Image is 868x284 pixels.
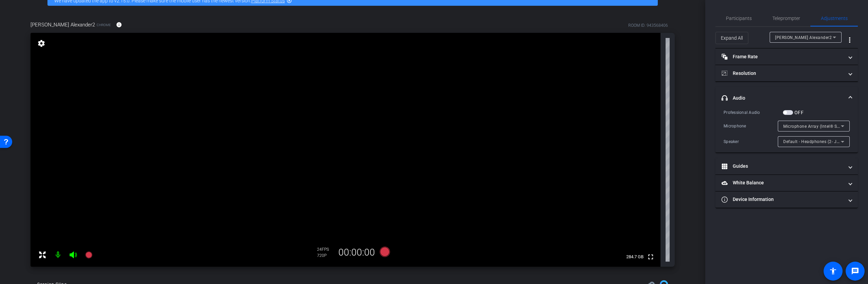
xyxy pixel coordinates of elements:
mat-icon: more_vert [846,36,854,44]
span: Teleprompter [772,16,800,21]
div: Microphone [724,123,778,129]
mat-panel-title: Audio [722,95,844,102]
span: [PERSON_NAME] Alexander2 [775,35,832,40]
div: ROOM ID: 943568406 [628,22,668,28]
mat-panel-title: White Balance [722,179,844,186]
mat-icon: fullscreen [647,253,655,261]
span: 284.7 GB [624,253,646,261]
mat-icon: settings [37,39,46,47]
mat-panel-title: Resolution [722,70,844,77]
mat-panel-title: Frame Rate [722,53,844,60]
mat-icon: message [851,267,859,275]
mat-expansion-panel-header: Device Information [715,191,858,208]
span: FPS [322,247,329,252]
div: Professional Audio [724,109,783,116]
span: Participants [726,16,752,21]
mat-icon: accessibility [829,267,837,275]
mat-panel-title: Device Information [722,196,844,203]
mat-expansion-panel-header: Resolution [715,65,858,81]
div: 720P [317,253,334,258]
mat-panel-title: Guides [722,163,844,170]
span: Chrome [97,22,111,27]
div: 00:00:00 [334,247,379,258]
div: 24 [317,247,334,252]
mat-expansion-panel-header: Frame Rate [715,48,858,65]
span: Expand All [721,32,743,44]
button: More Options for Adjustments Panel [842,32,858,48]
span: [PERSON_NAME] Alexander2 [31,21,95,28]
div: Speaker [724,138,778,145]
mat-expansion-panel-header: White Balance [715,175,858,191]
mat-icon: info [116,22,122,28]
mat-expansion-panel-header: Guides [715,158,858,175]
button: Expand All [715,32,748,44]
mat-expansion-panel-header: Audio [715,87,858,109]
label: OFF [793,109,804,116]
div: Audio [715,109,858,153]
span: Adjustments [821,16,848,21]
